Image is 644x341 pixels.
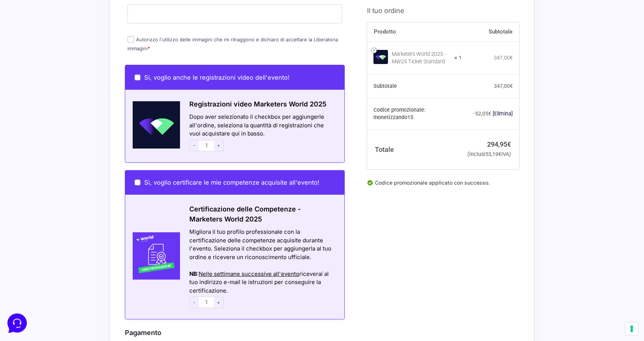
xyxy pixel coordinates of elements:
span: € [510,83,513,89]
h3: Il tuo ordine [367,6,519,16]
span: Nelle settimane successive all'evento [199,270,299,277]
span: Sì, voglio certificare le mie competenze acquisite all'evento! [144,179,319,186]
p: Messaggi [64,249,85,256]
a: Rimuovi il codice promozionale monetizzando15 [493,111,513,117]
span: 53,19 [485,151,501,157]
span: € [507,140,511,148]
strong: × 1 [454,54,462,62]
span: Le tue conversazioni [12,30,63,36]
a: Apri Centro Assistenza [79,92,137,98]
input: Cerca un articolo... [17,108,122,116]
img: dark [24,42,39,57]
span: € [488,111,491,117]
span: € [498,151,501,157]
span: Inizia una conversazione [48,67,110,73]
img: Certificazione-MW24-300x300-1.jpg [125,232,180,280]
th: Prodotto [367,22,462,42]
input: 1 [199,140,214,151]
input: Si, voglio anche le registrazioni video dell'evento! [135,74,141,80]
span: - [189,140,199,151]
span: - [189,297,199,308]
small: (inclusi IVA) [467,151,511,157]
button: Home [6,239,52,256]
span: + [214,140,224,151]
th: Totale [367,129,462,169]
span: Registrazioni video Marketers World 2025 [189,100,326,108]
bdi: 294,95 [487,140,511,148]
span: + [214,297,224,308]
button: Aiuto [97,239,143,256]
input: 1 [199,297,214,308]
span: Si, voglio anche le registrazioni video dell'evento! [144,74,290,81]
img: dark [36,42,51,57]
p: Home [22,249,35,256]
div: Dopo aver selezionato il checkbox per aggiungerle all'ordine, seleziona la quantità di registrazi... [180,113,344,153]
button: Le tue preferenze relative al consenso per le tecnologie di tracciamento [625,322,638,335]
p: Aiuto [115,249,126,256]
img: Marketers World 2025 - MW25 Ticket Standard [373,50,388,64]
img: dark [12,42,27,57]
div: Migliora il tuo profilo professionale con la certificazione delle competenze acquisite durante l'... [189,228,335,261]
th: Subtotale [367,74,462,98]
th: Codice promozionale: monetizzando15 [367,98,462,130]
div: Marketers World 2025 - MW25 Ticket Standard [392,51,450,66]
button: Inizia una conversazione [12,63,137,77]
h2: Ciao da Marketers 👋 [6,6,125,18]
strong: NB [189,270,197,277]
button: Messaggi [52,239,98,256]
th: Subtotale [462,22,519,42]
span: Trova una risposta [12,92,58,98]
img: Schermata-2022-04-11-alle-18.28.41.png [125,101,180,149]
span: € [510,55,513,61]
td: - [462,98,519,130]
bdi: 347,00 [494,83,513,89]
div: Codice promozionale applicato con successo. [367,178,519,192]
iframe: Customerly Messenger Launcher [6,312,28,334]
input: Sì, voglio certificare le mie competenze acquisite all'evento! [135,179,141,185]
span: Certificazione delle Competenze - Marketers World 2025 [189,205,301,223]
div: : riceverai al tuo indirizzo e-mail le istruzioni per conseguire la certificazione. [189,270,335,295]
input: Autorizzo l'utilizzo delle immagini che mi ritraggono e dichiaro di accettare la Liberatoria imma... [127,36,134,43]
div: Azioni del messaggio [189,261,335,270]
span: 52,05 [475,111,491,117]
label: Autorizzo l'utilizzo delle immagini che mi ritraggono e dichiaro di accettare la Liberatoria imma... [127,36,338,51]
bdi: 347,00 [494,55,513,61]
h3: Pagamento [125,328,345,338]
